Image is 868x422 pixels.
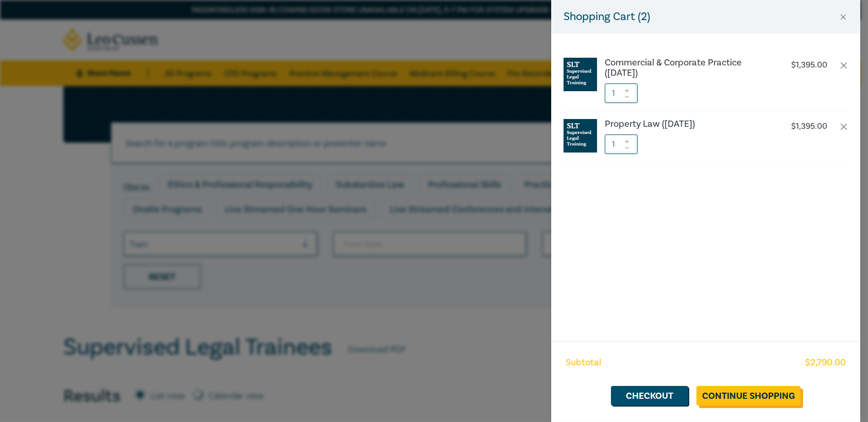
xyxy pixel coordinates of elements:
span: Subtotal [566,356,601,369]
a: Property Law ([DATE]) [605,119,776,129]
input: 1 [605,83,638,103]
a: Continue Shopping [696,386,801,406]
a: Checkout [611,386,688,406]
span: $ 2,790.00 [805,356,846,369]
img: SLT%20Supervised%20Legal%20Training.jpg [564,119,597,153]
h5: Shopping Cart ( 2 ) [564,8,650,25]
p: $ 1,395.00 [791,60,827,70]
input: 1 [605,134,638,154]
button: Close [839,12,848,22]
a: Commercial & Corporate Practice ([DATE]) [605,58,776,78]
img: SLT%20Supervised%20Legal%20Training.jpg [564,58,597,91]
p: $ 1,395.00 [791,122,827,131]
